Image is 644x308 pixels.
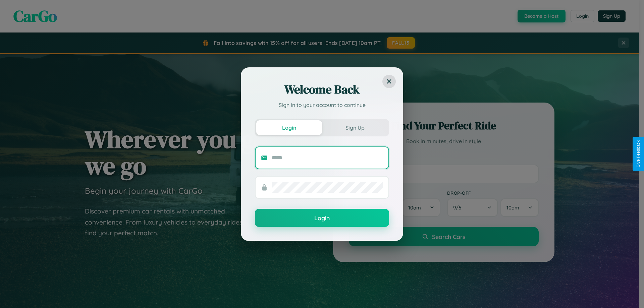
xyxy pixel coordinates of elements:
[255,81,389,98] h2: Welcome Back
[322,120,388,135] button: Sign Up
[636,140,641,168] div: Give Feedback
[255,101,389,109] p: Sign in to your account to continue
[255,209,389,227] button: Login
[256,120,322,135] button: Login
